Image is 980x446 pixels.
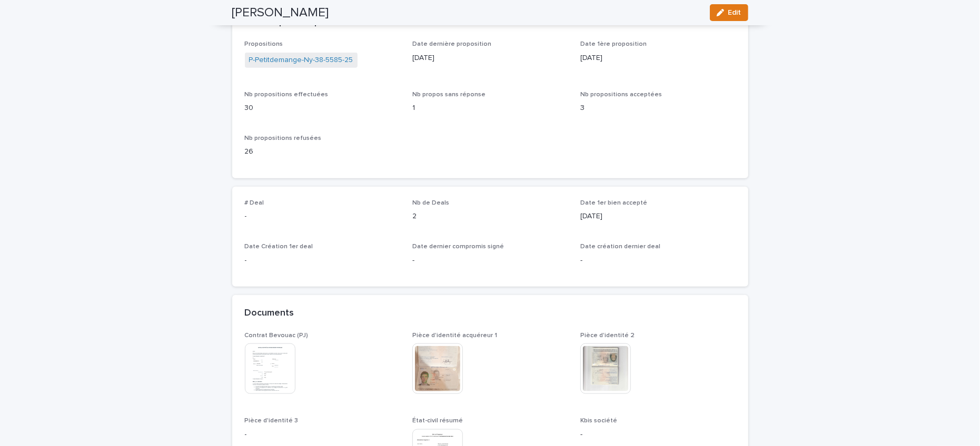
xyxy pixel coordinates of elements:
span: Date création dernier deal [580,244,660,250]
p: 30 [245,103,400,114]
p: 1 [412,103,568,114]
p: - [245,429,400,440]
span: Date dernier compromis signé [412,244,504,250]
p: [DATE] [580,211,736,222]
p: [DATE] [580,53,736,64]
p: - [580,255,736,266]
span: Contrat Bevouac (PJ) [245,332,309,339]
span: Nb propositions acceptées [580,92,662,98]
span: Propositions [245,41,283,47]
span: État-civil résumé [412,418,463,424]
p: [DATE] [412,53,568,64]
span: Nb de Deals [412,200,449,206]
p: 2 [412,211,568,222]
p: - [245,211,400,222]
span: Edit [728,9,741,16]
span: Nb propositions effectuées [245,92,329,98]
span: Date dernière proposition [412,41,491,47]
h2: [PERSON_NAME] [232,5,329,21]
h2: Documents [245,308,294,319]
span: Nb propositions refusées [245,135,322,141]
p: - [580,429,736,440]
button: Edit [710,4,748,21]
p: 3 [580,103,736,114]
span: Pièce d'identité acquéreur 1 [412,332,497,339]
span: Nb propos sans réponse [412,92,486,98]
span: Date 1ère proposition [580,41,647,47]
p: 26 [245,146,400,157]
span: Date Création 1er deal [245,244,313,250]
p: - [412,255,568,266]
span: Date 1er bien accepté [580,200,647,206]
span: # Deal [245,200,264,206]
span: Pièce d'identité 2 [580,332,635,339]
p: - [245,255,400,266]
span: Pièce d'identité 3 [245,418,299,424]
a: P-Petitdemange-Ny-38-5585-25 [249,55,353,66]
span: Kbis société [580,418,617,424]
